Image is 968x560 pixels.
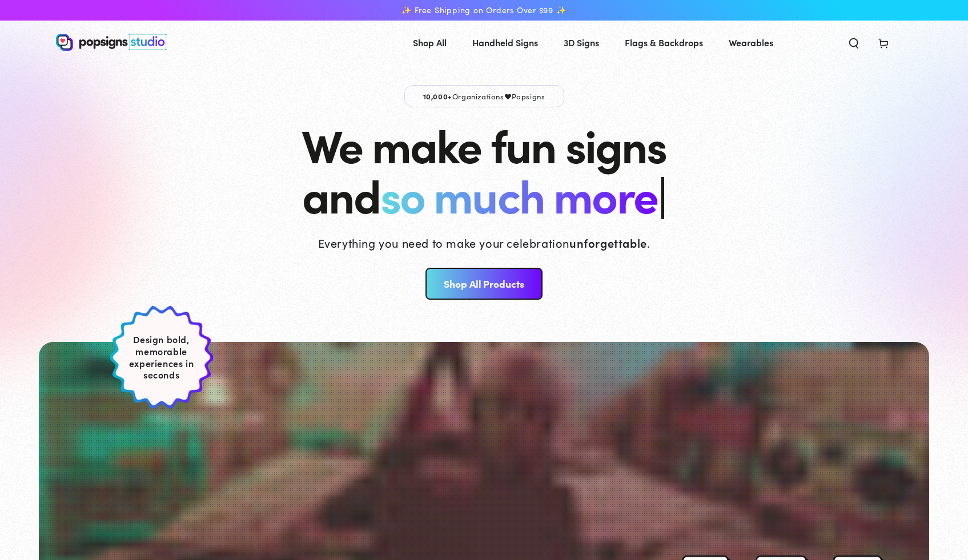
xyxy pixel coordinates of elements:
summary: Search our site [839,30,869,55]
span: Flags & Backdrops [625,34,703,51]
span: ✨ Free Shipping on Orders Over $99 ✨ [401,5,566,15]
span: 10,000+ [423,91,452,101]
a: Shop All [404,27,455,58]
span: | [657,162,666,226]
p: Organizations Popsigns [404,85,564,107]
a: Shop All Products [425,268,543,300]
span: so much more [380,162,657,225]
h1: We make fun signs and [302,119,666,219]
span: Wearables [729,34,773,51]
img: Popsigns Studio [56,34,167,51]
a: 3D Signs [555,27,608,58]
span: Shop All [413,34,447,51]
a: Wearables [720,27,782,58]
strong: unforgettable [569,235,647,251]
a: Handheld Signs [464,27,547,58]
p: Everything you need to make your celebration . [318,235,650,251]
a: Flags & Backdrops [616,27,712,58]
span: 3D Signs [564,34,599,51]
span: Handheld Signs [472,34,538,51]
